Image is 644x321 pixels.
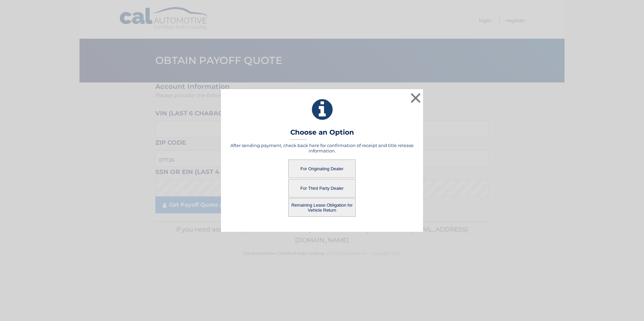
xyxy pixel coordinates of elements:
[409,91,422,105] button: ×
[288,179,356,198] button: For Third Party Dealer
[288,198,356,217] button: Remaining Lease Obligation for Vehicle Return
[229,143,415,153] h5: After sending payment, check back here for confirmation of receipt and title release information.
[290,128,354,140] h3: Choose an Option
[288,159,356,178] button: For Originating Dealer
